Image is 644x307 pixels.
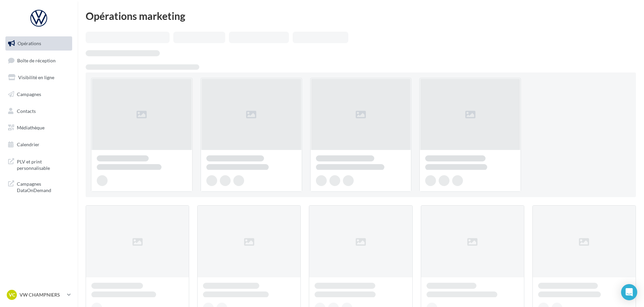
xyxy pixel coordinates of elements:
span: Campagnes [17,91,41,97]
a: Opérations [4,36,74,51]
a: Contacts [4,104,74,118]
span: Visibilité en ligne [18,74,54,80]
span: VC [9,291,15,298]
span: Calendrier [17,142,39,147]
a: Visibilité en ligne [4,70,74,85]
a: Médiathèque [4,121,74,135]
p: VW CHAMPNIERS [20,291,64,298]
span: PLV et print personnalisable [17,157,69,172]
span: Opérations [18,40,41,46]
span: Médiathèque [17,125,45,130]
span: Contacts [17,108,36,114]
a: PLV et print personnalisable [4,154,74,174]
span: Campagnes DataOnDemand [17,179,69,194]
div: Opérations marketing [86,11,636,21]
div: Open Intercom Messenger [621,284,637,300]
a: VC VW CHAMPNIERS [5,288,72,301]
span: Boîte de réception [17,57,56,63]
a: Calendrier [4,137,74,152]
a: Boîte de réception [4,53,74,68]
a: Campagnes [4,87,74,101]
a: Campagnes DataOnDemand [4,177,74,196]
